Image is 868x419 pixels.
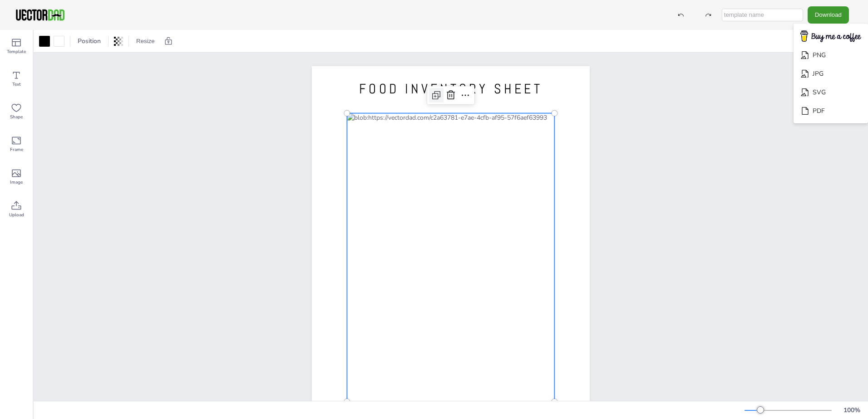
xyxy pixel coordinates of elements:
input: template name [722,9,803,21]
span: Upload [9,211,24,219]
img: VectorDad-1.png [15,8,66,22]
li: JPG [794,64,868,83]
span: Shape [10,113,23,121]
div: 100 % [841,406,863,414]
span: Image [10,179,23,186]
span: Position [76,37,103,45]
span: FOOD INVENTORY SHEET [359,80,542,97]
li: PDF [794,102,868,120]
button: Download [808,6,849,23]
li: PNG [794,46,868,64]
span: Frame [10,146,23,153]
span: Text [12,81,21,88]
span: Template [7,48,26,55]
button: Resize [133,34,158,49]
ul: Download [794,24,868,124]
li: SVG [794,83,868,102]
img: buymecoffee.png [794,28,867,45]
